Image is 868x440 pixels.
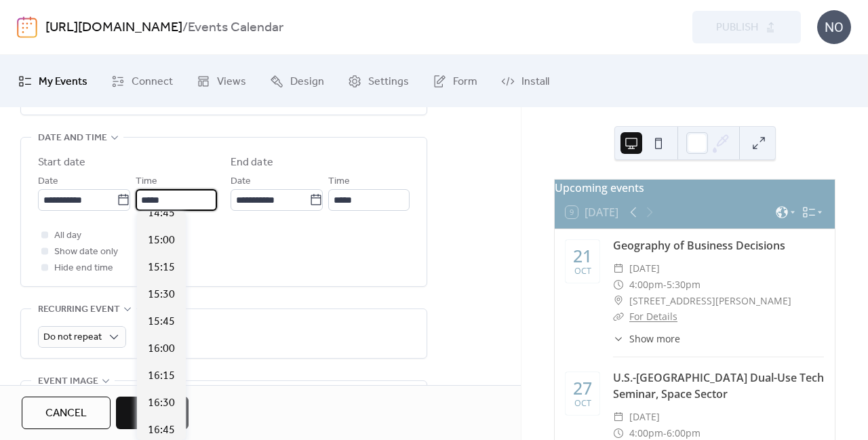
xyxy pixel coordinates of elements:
div: ​ [613,277,624,293]
span: Connect [132,71,173,92]
span: Install [521,71,549,92]
span: [DATE] [629,260,660,277]
button: Save [116,397,189,429]
a: U.S.-[GEOGRAPHIC_DATA] Dual-Use Tech Seminar, Space Sector [613,370,824,401]
div: Start date [38,155,85,171]
a: My Events [8,60,98,102]
a: Install [491,60,559,102]
span: My Events [39,71,87,92]
span: 16:00 [148,341,175,357]
div: 27 [573,380,592,397]
span: Form [453,71,477,92]
b: / [182,15,188,41]
div: Upcoming events [555,180,835,196]
a: Settings [338,60,419,102]
span: Do not repeat [43,328,102,346]
span: Hide end time [54,260,113,277]
div: 21 [573,247,592,264]
img: logo [17,16,37,38]
a: Geography of Business Decisions [613,238,785,253]
span: Time [136,174,157,190]
span: 15:45 [148,314,175,330]
div: ​ [613,409,624,425]
span: 5:30pm [667,277,701,293]
span: 15:00 [148,233,175,249]
div: ​ [613,260,624,277]
span: 15:15 [148,260,175,276]
span: [STREET_ADDRESS][PERSON_NAME] [629,293,791,309]
span: Design [290,71,324,92]
span: 16:30 [148,395,175,412]
span: 16:15 [148,368,175,384]
span: Date [38,174,58,190]
span: [DATE] [629,409,660,425]
span: Event image [38,374,98,390]
a: Views [186,60,256,102]
div: NO [817,10,851,44]
span: All day [54,228,81,244]
span: 4:00pm [629,277,663,293]
span: Show date only [54,244,118,260]
a: Design [260,60,334,102]
div: End date [231,155,273,171]
span: Date [231,174,251,190]
div: Oct [574,399,591,408]
b: Events Calendar [188,15,283,41]
span: 14:45 [148,205,175,222]
span: Cancel [45,405,87,422]
button: ​Show more [613,332,680,346]
span: Views [217,71,246,92]
button: Cancel [22,397,111,429]
div: ​ [613,332,624,346]
div: Oct [574,267,591,276]
span: Time [328,174,350,190]
span: - [663,277,667,293]
span: Settings [368,71,409,92]
a: [URL][DOMAIN_NAME] [45,15,182,41]
div: ​ [613,308,624,325]
div: ​ [613,293,624,309]
span: 16:45 [148,422,175,439]
span: Recurring event [38,302,120,318]
a: For Details [629,310,677,323]
a: Form [422,60,488,102]
span: Show more [629,332,680,346]
a: Connect [101,60,183,102]
span: 15:30 [148,287,175,303]
span: Date and time [38,130,107,146]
